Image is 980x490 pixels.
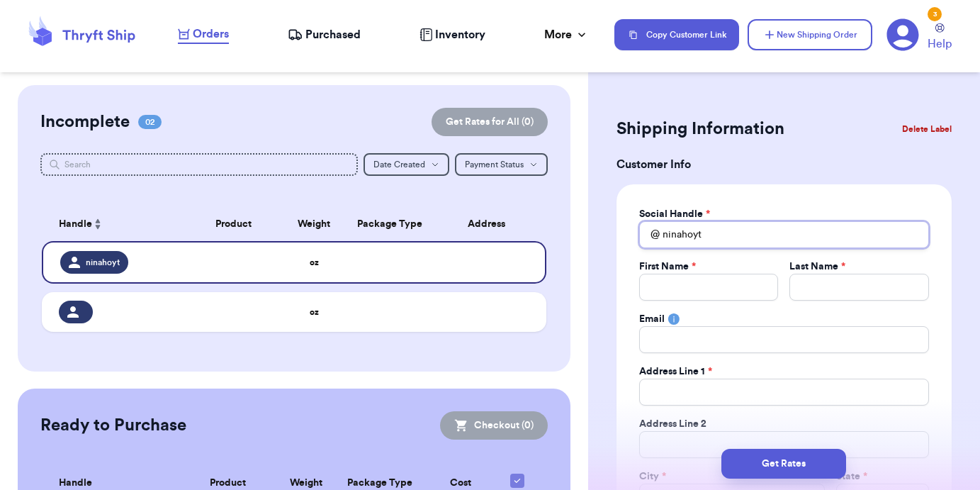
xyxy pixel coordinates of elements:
[435,26,485,43] span: Inventory
[40,111,130,133] h2: Incomplete
[364,153,449,176] button: Date Created
[138,115,162,129] span: 02
[465,160,524,169] span: Payment Status
[639,260,696,274] label: First Name
[721,449,846,479] button: Get Rates
[178,26,229,44] a: Orders
[440,411,548,440] button: Checkout (0)
[288,26,361,43] a: Purchased
[748,19,872,50] button: New Shipping Order
[886,18,919,51] a: 3
[639,221,660,248] div: @
[284,207,344,241] th: Weight
[310,308,319,316] strong: oz
[40,414,186,437] h2: Ready to Purchase
[928,35,952,52] span: Help
[455,153,548,176] button: Payment Status
[305,26,361,43] span: Purchased
[419,26,485,43] a: Inventory
[928,7,942,21] div: 3
[614,19,739,50] button: Copy Customer Link
[432,108,548,136] button: Get Rates for All (0)
[639,417,706,431] label: Address Line 2
[193,26,229,43] span: Orders
[639,207,710,221] label: Social Handle
[544,26,589,43] div: More
[310,258,319,267] strong: oz
[92,216,103,233] button: Sort ascending
[40,153,358,176] input: Search
[896,113,957,145] button: Delete Label
[344,207,435,241] th: Package Type
[616,118,784,140] h2: Shipping Information
[86,257,120,268] span: ninahoyt
[183,207,283,241] th: Product
[616,156,952,173] h3: Customer Info
[639,312,665,326] label: Email
[639,364,712,379] label: Address Line 1
[373,160,425,169] span: Date Created
[59,217,92,232] span: Handle
[928,23,952,52] a: Help
[435,207,546,241] th: Address
[789,260,845,274] label: Last Name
